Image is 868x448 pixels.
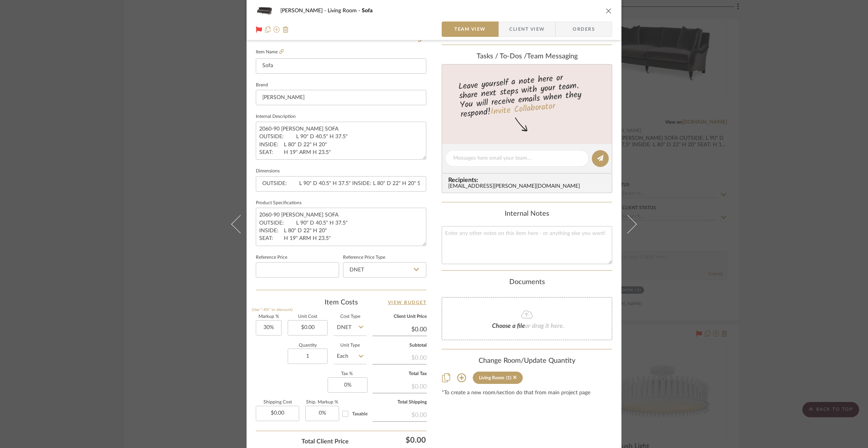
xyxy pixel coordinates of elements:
[373,315,427,319] label: Client Unit Price
[283,26,289,33] img: Remove from project
[477,53,527,60] span: Tasks / To-Dos /
[256,298,426,307] div: Item Costs
[525,323,564,329] span: or drag it here.
[479,375,504,380] div: Living Room
[352,412,368,416] span: Taxable
[256,115,296,119] label: Internal Description
[280,8,328,13] span: [PERSON_NAME]
[506,375,511,380] div: (1)
[256,315,282,319] label: Markup %
[256,49,284,55] label: Item Name
[256,169,280,173] label: Dimensions
[288,315,328,319] label: Unit Cost
[373,407,427,421] div: $0.00
[442,357,612,365] div: Change Room/Update Quantity
[328,8,362,13] span: Living Room
[353,432,429,448] div: $0.00
[256,201,301,205] label: Product Specifications
[509,21,545,37] span: Client View
[388,298,427,307] a: View Budget
[343,256,385,260] label: Reference Price Type
[373,344,427,347] label: Subtotal
[256,3,274,18] img: 53ea3829-5a3d-4e77-8244-c98f4fe565a2_48x40.jpg
[256,256,287,260] label: Reference Price
[442,210,612,218] div: Internal Notes
[256,400,299,404] label: Shipping Cost
[373,350,427,364] div: $0.00
[441,69,613,121] div: Leave yourself a note here or share next steps with your team. You will receive emails when they ...
[442,390,612,396] div: *To create a new room/section do that from main project page
[305,400,339,404] label: Ship. Markup %
[454,21,486,37] span: Team View
[564,21,603,37] span: Orders
[334,344,366,347] label: Unit Type
[448,183,609,190] div: [EMAIL_ADDRESS][PERSON_NAME][DOMAIN_NAME]
[256,83,268,87] label: Brand
[328,372,366,376] label: Tax %
[448,177,609,183] span: Recipients:
[492,323,525,329] span: Choose a file
[288,344,328,347] label: Quantity
[490,100,556,119] a: Invite Collaborator
[256,58,426,74] input: Enter Item Name
[362,8,373,13] span: Sofa
[373,400,427,404] label: Total Shipping
[334,315,366,319] label: Cost Type
[442,53,612,61] div: team Messaging
[256,90,426,105] input: Enter Brand
[373,379,427,393] div: $0.00
[256,176,426,192] input: Enter the dimensions of this item
[442,278,612,287] div: Documents
[373,372,427,376] label: Total Tax
[605,7,612,14] button: close
[301,437,349,446] span: Total Client Price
